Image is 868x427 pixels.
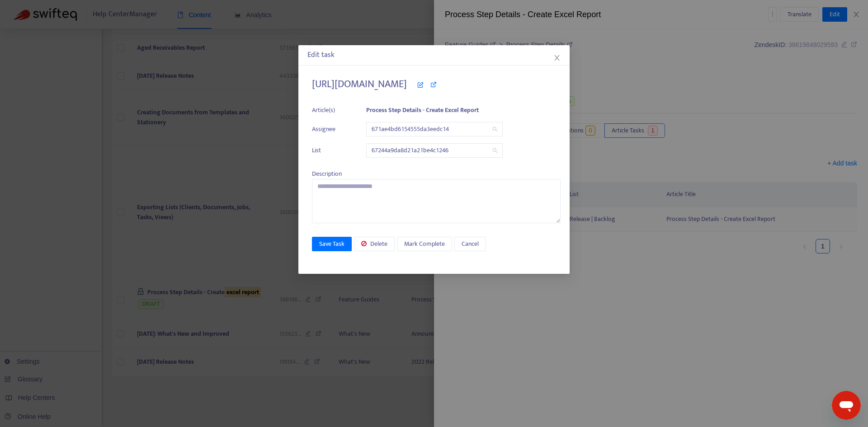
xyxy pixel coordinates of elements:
span: search [492,127,498,132]
span: Article(s) [312,105,344,115]
span: Assignee [312,124,344,134]
span: 67244a9da8d21a21be4c1246 [372,144,497,157]
button: Cancel [454,237,486,251]
span: Delete [370,239,387,249]
div: Edit task [307,50,561,61]
button: Save Task [312,237,352,251]
span: close [553,54,561,61]
span: List [312,145,344,155]
h4: [URL][DOMAIN_NAME] [312,78,561,90]
iframe: Button to launch messaging window [832,391,861,420]
span: search [492,148,498,153]
span: Save Task [319,239,344,249]
button: Delete [354,237,395,251]
b: Process Step Details - Create Excel Report [366,105,479,115]
button: Close [552,53,562,63]
span: Cancel [462,239,479,249]
button: Mark Complete [397,237,452,251]
span: Description [312,169,342,179]
span: 671ae4bd6154555da3eedc14 [372,122,497,136]
span: Mark Complete [404,239,445,249]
